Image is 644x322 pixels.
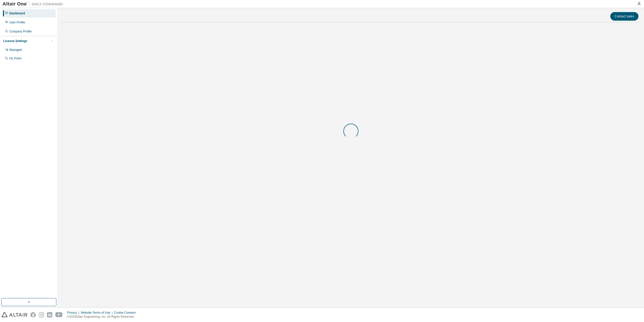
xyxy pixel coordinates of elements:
div: Website Terms of Use [81,311,114,315]
img: linkedin.svg [47,312,52,317]
img: instagram.svg [39,312,44,317]
div: Dashboard [9,11,25,15]
img: altair_logo.svg [2,312,27,317]
div: User Profile [9,20,25,24]
img: facebook.svg [30,312,36,317]
div: On Prem [9,56,21,60]
img: Altair One [3,2,65,7]
div: License Settings [3,39,27,43]
img: youtube.svg [55,312,63,317]
div: Managed [9,48,22,52]
p: © 2025 Altair Engineering, Inc. All Rights Reserved. [67,315,139,319]
div: Cookie Consent [114,311,138,315]
div: Company Profile [9,29,32,33]
div: Privacy [67,311,81,315]
button: Contact Sales [610,12,638,21]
